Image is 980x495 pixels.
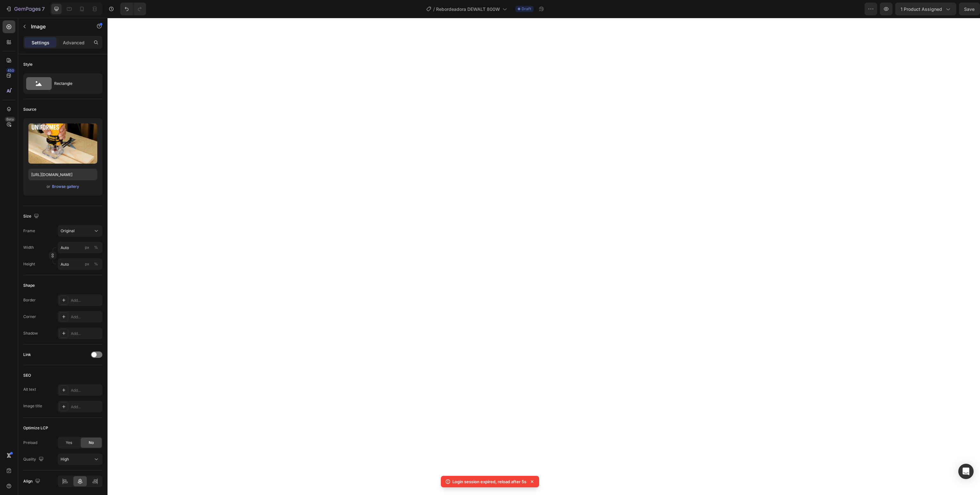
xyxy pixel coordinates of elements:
[58,242,102,253] input: px%
[85,261,89,267] div: px
[958,464,974,479] div: Open Intercom Messenger
[58,258,102,270] input: px%
[919,6,930,12] span: Save
[32,39,49,46] p: Settings
[42,5,45,13] p: 7
[83,244,91,251] button: %
[94,261,98,267] div: %
[28,123,97,164] img: preview-image
[943,6,959,12] div: Publish
[23,261,35,267] label: Height
[23,62,33,67] div: Style
[71,388,101,393] div: Add...
[23,352,31,358] div: Link
[938,3,964,15] button: Publish
[108,18,980,495] iframe: Design area
[433,6,435,12] span: /
[92,244,100,251] button: px
[23,212,40,221] div: Size
[914,3,935,15] button: Save
[31,23,85,30] p: Image
[436,6,500,12] span: Rebordeadora DEWALT 800W
[23,297,36,303] div: Border
[856,6,897,12] span: 1 product assigned
[92,260,100,268] button: px
[522,6,531,12] span: Draft
[23,455,45,464] div: Quality
[23,314,36,320] div: Corner
[58,225,102,237] button: Original
[71,404,101,410] div: Add...
[52,184,79,189] div: Browse gallery
[3,3,48,15] button: 7
[120,3,146,15] div: Undo/Redo
[23,228,35,234] label: Frame
[452,478,526,485] p: Login session expired, reload after 5s
[61,457,69,462] span: High
[5,117,15,122] div: Beta
[23,425,48,431] div: Optimize LCP
[23,107,36,112] div: Source
[23,330,38,336] div: Shadow
[47,183,50,190] span: or
[66,440,72,446] span: Yes
[23,477,41,486] div: Align
[71,298,101,303] div: Add...
[61,228,75,234] span: Original
[89,440,94,446] span: No
[23,403,42,409] div: Image title
[23,283,35,288] div: Shape
[23,387,36,392] div: Alt text
[94,245,98,250] div: %
[23,440,37,446] div: Preload
[850,3,911,15] button: 1 product assigned
[6,68,15,73] div: 450
[28,169,97,180] input: https://example.com/image.jpg
[83,260,91,268] button: %
[85,245,89,250] div: px
[58,454,102,465] button: High
[71,331,101,336] div: Add...
[54,76,93,91] div: Rectangle
[63,39,85,46] p: Advanced
[23,373,31,378] div: SEO
[71,314,101,320] div: Add...
[23,245,34,250] label: Width
[52,183,79,190] button: Browse gallery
